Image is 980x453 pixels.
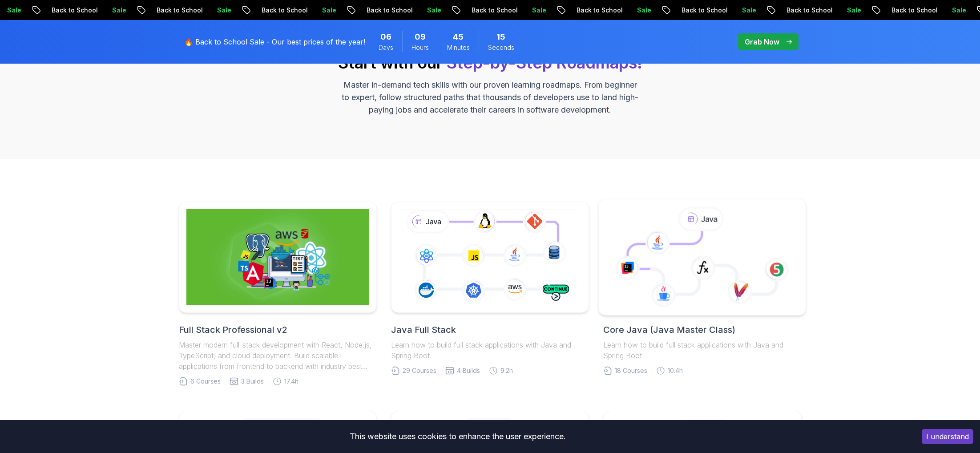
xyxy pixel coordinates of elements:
span: 3 Builds [241,377,264,386]
p: Sale [943,6,972,15]
p: Sale [313,6,342,15]
p: Sale [418,6,447,15]
a: Core Java (Java Master Class)Learn how to build full stack applications with Java and Spring Boot... [603,202,801,375]
button: Accept cookies [922,429,973,444]
span: 15 Seconds [496,31,505,43]
span: 29 Courses [403,366,436,375]
p: Sale [103,6,132,15]
span: 6 Days [380,31,391,43]
p: Grab Now [745,36,779,47]
a: Full Stack Professional v2Full Stack Professional v2Master modern full-stack development with Rea... [179,202,377,386]
h2: Start with our [338,54,642,72]
span: Minutes [447,43,470,52]
span: Seconds [488,43,514,52]
span: Days [379,43,393,52]
p: Sale [208,6,237,15]
h2: Full Stack Professional v2 [179,324,377,336]
p: Learn how to build full stack applications with Java and Spring Boot [603,340,801,361]
span: 9 Hours [415,31,426,43]
div: This website uses cookies to enhance the user experience. [7,427,908,446]
h2: Core Java (Java Master Class) [603,324,801,336]
p: Learn how to build full stack applications with Java and Spring Boot [391,340,589,361]
span: 45 Minutes [453,31,464,43]
img: Full Stack Professional v2 [186,209,369,305]
p: Back to School [778,6,838,15]
p: Sale [838,6,867,15]
p: Sale [628,6,657,15]
span: 18 Courses [615,366,647,375]
p: Back to School [43,6,103,15]
p: Back to School [253,6,313,15]
span: 17.4h [284,377,298,386]
p: Master in-demand tech skills with our proven learning roadmaps. From beginner to expert, follow s... [341,79,640,116]
span: 4 Builds [457,366,480,375]
p: Sale [733,6,762,15]
p: Back to School [463,6,523,15]
p: Back to School [148,6,208,15]
span: 9.2h [500,366,513,375]
span: 6 Courses [190,377,221,386]
p: Back to School [673,6,733,15]
p: Back to School [883,6,943,15]
p: Master modern full-stack development with React, Node.js, TypeScript, and cloud deployment. Build... [179,340,377,372]
p: 🔥 Back to School Sale - Our best prices of the year! [184,36,365,47]
p: Sale [523,6,552,15]
h2: Java Full Stack [391,324,589,336]
span: 10.4h [668,366,683,375]
a: Java Full StackLearn how to build full stack applications with Java and Spring Boot29 Courses4 Bu... [391,202,589,375]
p: Back to School [568,6,628,15]
span: Hours [411,43,429,52]
p: Back to School [358,6,418,15]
